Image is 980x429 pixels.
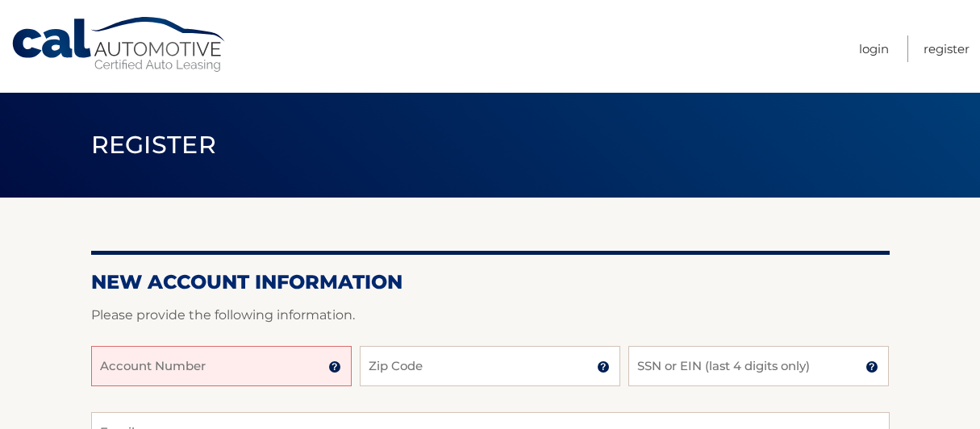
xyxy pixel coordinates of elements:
[924,35,970,62] a: Register
[597,360,610,373] img: tooltip.svg
[859,35,889,62] a: Login
[10,16,228,73] a: Cal Automotive
[865,360,878,373] img: tooltip.svg
[360,346,620,386] input: Zip Code
[328,360,341,373] img: tooltip.svg
[91,346,352,386] input: Account Number
[628,346,889,386] input: SSN or EIN (last 4 digits only)
[91,304,890,327] p: Please provide the following information.
[91,130,217,160] span: Register
[91,270,890,294] h2: New Account Information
